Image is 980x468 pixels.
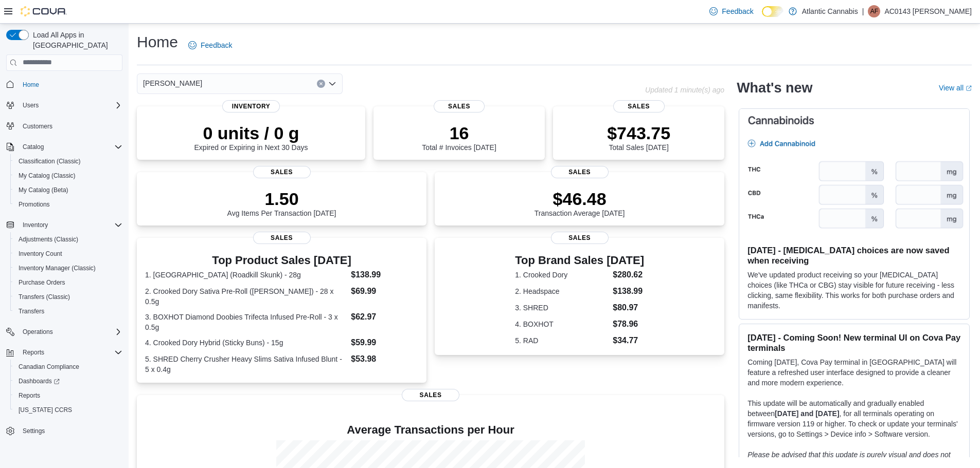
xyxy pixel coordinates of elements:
[10,360,127,374] button: Canadian Compliance
[23,122,52,130] span: Customers
[14,305,48,317] a: Transfers
[515,254,644,267] h3: Top Brand Sales [DATE]
[2,77,127,92] button: Home
[19,78,122,91] span: Home
[613,100,665,113] span: Sales
[317,80,325,88] button: Clear input
[534,189,625,209] p: $46.48
[2,140,127,154] button: Catalog
[884,5,972,17] p: AC0143 [PERSON_NAME]
[402,389,459,401] span: Sales
[21,6,67,16] img: Cova
[515,286,609,296] dt: 2. Headspace
[747,332,961,353] h3: [DATE] - Coming Soon! New terminal UI on Cova Pay terminals
[14,305,122,317] span: Transfers
[19,235,78,244] span: Adjustments (Classic)
[10,275,127,290] button: Purchase Orders
[19,186,68,194] span: My Catalog (Beta)
[10,183,127,197] button: My Catalog (Beta)
[737,80,812,96] h2: What's new
[19,120,57,133] a: Customers
[14,291,74,303] a: Transfers (Classic)
[551,166,609,178] span: Sales
[19,219,122,231] span: Inventory
[747,398,961,439] p: This update will be automatically and gradually enabled between , for all terminals operating on ...
[184,35,236,55] a: Feedback
[10,197,127,212] button: Promotions
[14,233,122,246] span: Adjustments (Classic)
[14,233,82,246] a: Adjustments (Classic)
[607,123,670,152] div: Total Sales [DATE]
[145,354,347,375] dt: 5. SHRED Cherry Crusher Heavy Slims Sativa Infused Blunt - 5 x 0.4g
[19,120,122,133] span: Customers
[145,254,418,267] h3: Top Product Sales [DATE]
[19,425,49,437] a: Settings
[6,73,122,465] nav: Complex example
[351,285,418,297] dd: $69.99
[19,424,122,437] span: Settings
[145,270,347,280] dt: 1. [GEOGRAPHIC_DATA] (Roadkill Skunk) - 28g
[2,119,127,134] button: Customers
[14,184,122,196] span: My Catalog (Beta)
[422,123,496,143] p: 16
[14,276,69,289] a: Purchase Orders
[14,248,122,260] span: Inventory Count
[2,423,127,438] button: Settings
[434,100,485,113] span: Sales
[862,5,864,17] p: |
[10,388,127,403] button: Reports
[10,403,127,417] button: [US_STATE] CCRS
[10,290,127,304] button: Transfers (Classic)
[19,141,48,153] button: Catalog
[19,391,40,400] span: Reports
[19,307,44,315] span: Transfers
[19,99,122,111] span: Users
[607,123,670,143] p: $743.75
[19,363,79,371] span: Canadian Compliance
[939,84,972,92] a: View allExternal link
[351,336,418,349] dd: $59.99
[14,184,73,196] a: My Catalog (Beta)
[762,17,762,17] span: Dark Mode
[227,189,336,209] p: 1.50
[14,291,122,303] span: Transfers (Classic)
[328,80,336,88] button: Open list of options
[19,172,76,180] span: My Catalog (Classic)
[19,346,122,359] span: Reports
[2,345,127,360] button: Reports
[14,375,64,387] a: Dashboards
[29,30,122,50] span: Load All Apps in [GEOGRAPHIC_DATA]
[613,269,644,281] dd: $280.62
[722,6,753,16] span: Feedback
[613,334,644,347] dd: $34.77
[19,346,48,359] button: Reports
[14,262,122,274] span: Inventory Manager (Classic)
[222,100,280,113] span: Inventory
[705,1,757,22] a: Feedback
[966,85,972,91] svg: External link
[14,375,122,387] span: Dashboards
[143,77,202,89] span: [PERSON_NAME]
[19,326,57,338] button: Operations
[14,170,122,182] span: My Catalog (Classic)
[19,264,96,272] span: Inventory Manager (Classic)
[253,232,311,244] span: Sales
[194,123,308,143] p: 0 units / 0 g
[10,261,127,275] button: Inventory Manager (Classic)
[14,404,76,416] a: [US_STATE] CCRS
[351,353,418,365] dd: $53.98
[2,325,127,339] button: Operations
[19,278,65,287] span: Purchase Orders
[19,79,43,91] a: Home
[194,123,308,152] div: Expired or Expiring in Next 30 Days
[515,270,609,280] dt: 1. Crooked Dory
[14,198,54,211] a: Promotions
[14,404,122,416] span: Washington CCRS
[613,285,644,297] dd: $138.99
[14,155,85,167] a: Classification (Classic)
[515,335,609,346] dt: 5. RAD
[515,303,609,313] dt: 3. SHRED
[23,348,44,357] span: Reports
[2,98,127,113] button: Users
[613,318,644,330] dd: $78.96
